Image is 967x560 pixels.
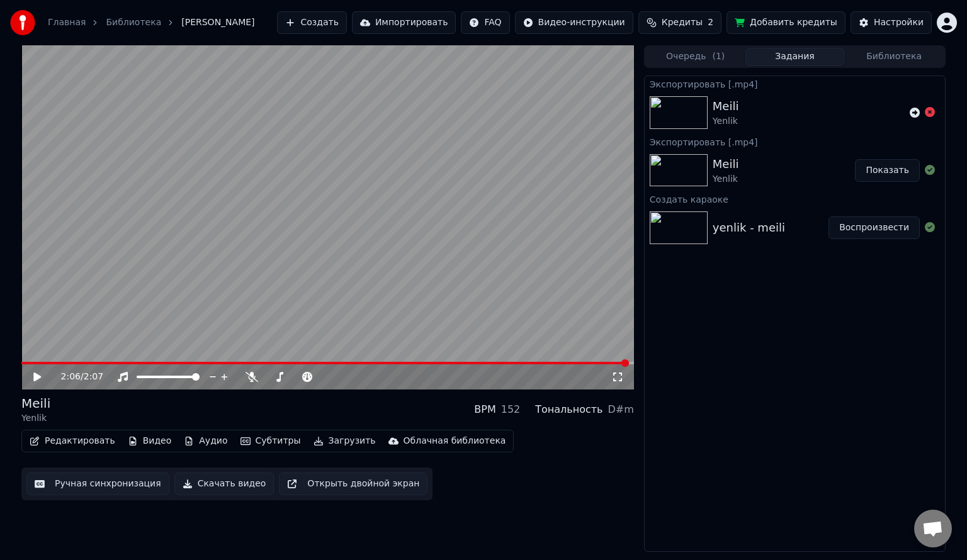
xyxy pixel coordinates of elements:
[123,432,177,450] button: Видео
[308,432,381,450] button: Загрузить
[713,98,739,115] div: Meili
[21,395,50,412] div: Meili
[181,16,254,29] span: [PERSON_NAME]
[26,473,169,495] button: Ручная синхронизация
[745,48,845,66] button: Задания
[515,11,633,34] button: Видео-инструкции
[84,371,103,383] span: 2:07
[179,432,232,450] button: Аудио
[708,16,713,29] span: 2
[61,371,91,383] div: /
[645,134,945,149] div: Экспортировать [.mp4]
[48,16,86,29] a: Главная
[874,16,924,29] div: Настройки
[48,16,255,29] nav: breadcrumb
[461,11,509,34] button: FAQ
[712,50,725,63] span: ( 1 )
[25,432,120,450] button: Редактировать
[646,48,745,66] button: Очередь
[404,435,506,447] div: Облачная библиотека
[352,11,456,34] button: Импортировать
[638,11,721,34] button: Кредиты2
[61,371,81,383] span: 2:06
[174,473,274,495] button: Скачать видео
[235,432,306,450] button: Субтитры
[645,76,945,91] div: Экспортировать [.mp4]
[277,11,346,34] button: Создать
[713,173,739,186] div: Yenlik
[855,159,920,182] button: Показать
[713,219,785,237] div: yenlik - meili
[713,155,739,173] div: Meili
[914,510,952,547] div: Открытый чат
[844,48,944,66] button: Библиотека
[662,16,703,29] span: Кредиты
[279,473,427,495] button: Открыть двойной экран
[727,11,845,34] button: Добавить кредиты
[645,191,945,206] div: Создать караоке
[21,412,50,425] div: Yenlik
[474,402,495,417] div: BPM
[851,11,932,34] button: Настройки
[535,402,602,417] div: Тональность
[608,402,634,417] div: D#m
[828,216,920,239] button: Воспроизвести
[501,402,521,417] div: 152
[10,10,35,35] img: youka
[713,115,739,128] div: Yenlik
[106,16,161,29] a: Библиотека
